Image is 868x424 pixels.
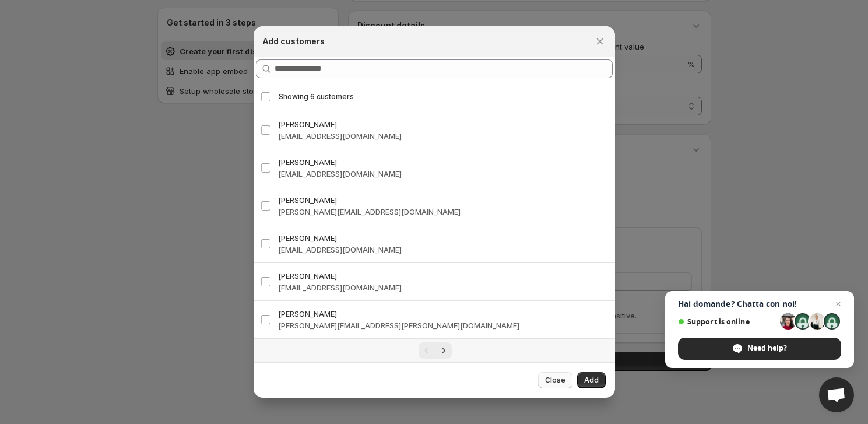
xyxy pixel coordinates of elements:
[584,376,599,385] span: Add
[254,338,615,362] nav: Pagination
[577,372,606,388] button: Add
[678,317,776,326] span: Support is online
[278,270,608,282] h3: [PERSON_NAME]
[819,377,854,412] div: Open chat
[278,232,608,244] h3: [PERSON_NAME]
[278,156,608,168] h3: [PERSON_NAME]
[278,308,608,320] h3: [PERSON_NAME]
[278,244,608,255] h3: [EMAIL_ADDRESS][DOMAIN_NAME]
[278,320,608,331] h3: [PERSON_NAME][EMAIL_ADDRESS][PERSON_NAME][DOMAIN_NAME]
[538,372,572,388] button: Close
[678,299,841,309] span: Hai domande? Chatta con noi!
[545,376,565,385] span: Close
[278,118,608,130] h3: [PERSON_NAME]
[435,342,452,359] button: Next
[278,206,608,218] h3: [PERSON_NAME][EMAIL_ADDRESS][DOMAIN_NAME]
[678,338,841,360] div: Need help?
[278,194,608,206] h3: [PERSON_NAME]
[592,33,608,50] button: Close
[831,297,845,311] span: Close chat
[747,343,787,353] span: Need help?
[278,130,608,142] h3: [EMAIL_ADDRESS][DOMAIN_NAME]
[279,92,354,101] span: Showing 6 customers
[278,168,608,180] h3: [EMAIL_ADDRESS][DOMAIN_NAME]
[263,36,325,47] h2: Add customers
[278,282,608,293] h3: [EMAIL_ADDRESS][DOMAIN_NAME]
